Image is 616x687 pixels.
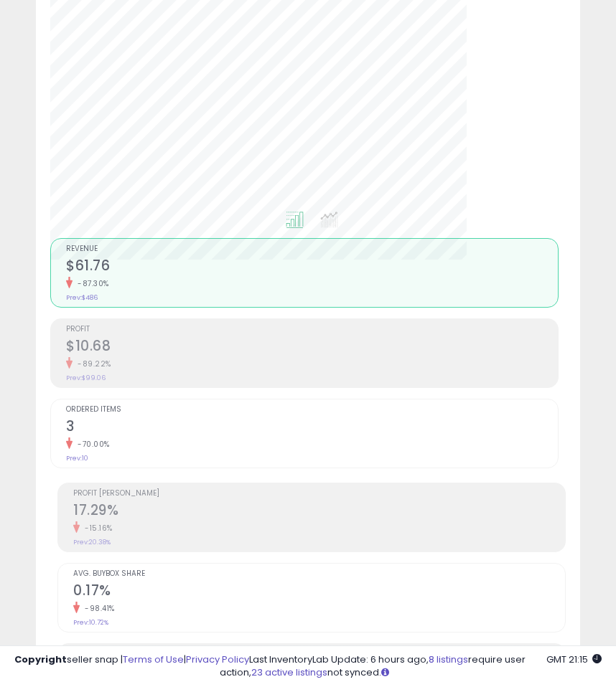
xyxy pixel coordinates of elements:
[73,278,109,289] small: -87.30%
[80,523,113,534] small: -15.16%
[546,653,602,666] span: 2025-09-11 21:15 GMT
[14,653,249,667] div: seller snap | |
[73,618,108,627] small: Prev: 10.72%
[66,374,106,382] small: Prev: $99.06
[14,653,67,666] strong: Copyright
[66,418,558,437] h2: 3
[186,653,249,666] a: Privacy Policy
[123,653,184,666] a: Terms of Use
[220,653,602,680] div: Last InventoryLab Update: 6 hours ago, require user action, not synced.
[73,538,111,546] small: Prev: 20.38%
[73,359,111,369] small: -89.22%
[80,603,115,614] small: -98.41%
[66,293,98,302] small: Prev: $486
[251,665,327,679] a: 23 active listings
[73,439,110,450] small: -70.00%
[73,570,565,578] span: Avg. Buybox Share
[66,338,558,357] h2: $10.68
[429,653,468,666] a: 8 listings
[66,257,558,277] h2: $61.76
[66,454,88,463] small: Prev: 10
[66,326,558,333] span: Profit
[73,490,565,498] span: Profit [PERSON_NAME]
[66,245,558,253] span: Revenue
[73,502,565,521] h2: 17.29%
[73,582,565,602] h2: 0.17%
[66,406,558,414] span: Ordered Items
